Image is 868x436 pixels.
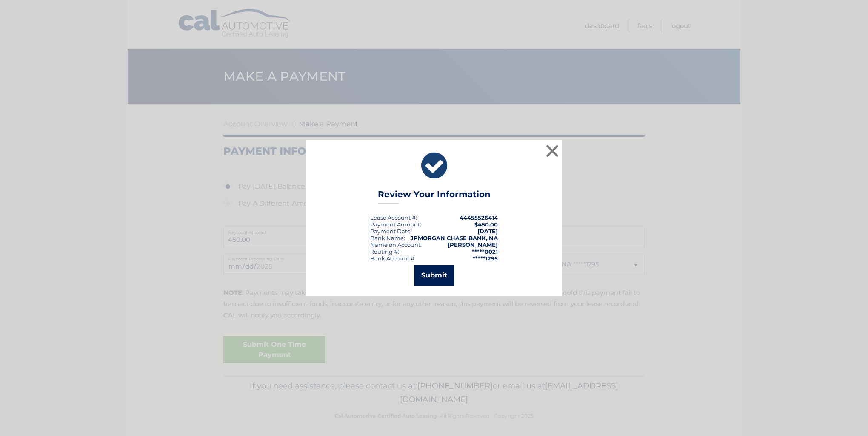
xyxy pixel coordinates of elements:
div: Name on Account: [370,241,422,248]
span: Payment Date [370,228,411,235]
div: Bank Account #: [370,255,416,262]
div: : [370,228,412,235]
strong: JPMORGAN CHASE BANK, NA [411,235,498,241]
span: [DATE] [477,228,498,235]
div: Lease Account #: [370,214,417,221]
button: × [544,142,561,159]
div: Routing #: [370,248,399,255]
strong: [PERSON_NAME] [448,241,498,248]
h3: Review Your Information [378,189,491,204]
button: Submit [414,265,454,286]
div: Payment Amount: [370,221,421,228]
div: Bank Name: [370,235,405,241]
span: $450.00 [474,221,498,228]
strong: 44455526414 [460,214,498,221]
